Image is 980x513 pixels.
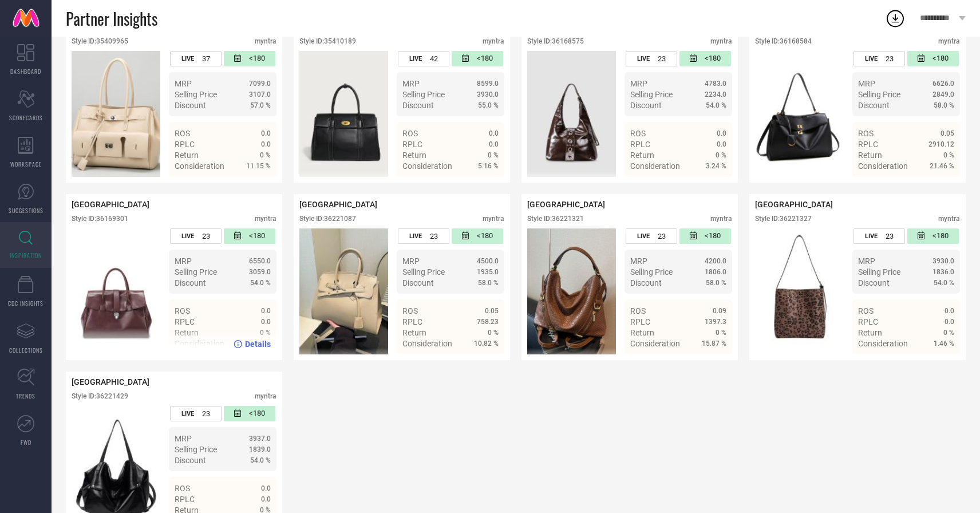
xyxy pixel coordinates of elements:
div: Style ID: 36168575 [527,37,584,45]
span: MRP [175,434,192,443]
div: Number of days the style has been live on the platform [170,51,222,66]
span: Details [245,182,271,191]
div: Number of days since the style was first listed on the platform [452,51,503,66]
span: 0.05 [941,129,954,137]
span: <180 [705,231,721,241]
span: 2234.0 [705,90,726,98]
span: 7099.0 [249,80,271,88]
span: MRP [402,79,420,88]
span: Details [473,360,499,369]
span: MRP [858,256,875,266]
span: 23 [430,232,438,240]
span: DASHBOARD [10,67,41,76]
span: 0 % [943,329,954,337]
span: COLLECTIONS [9,346,43,354]
span: <180 [477,54,493,64]
span: 23 [202,232,210,240]
span: 10.82 % [474,340,499,348]
div: myntra [938,215,960,223]
span: 23 [658,54,666,63]
span: <180 [932,231,949,241]
span: SUGGESTIONS [9,206,44,215]
img: Style preview image [755,228,844,354]
span: LIVE [181,55,194,62]
span: MRP [630,79,647,88]
img: Style preview image [299,51,388,177]
span: Return [402,328,426,337]
span: [GEOGRAPHIC_DATA] [72,200,149,209]
div: Click to view image [299,228,388,354]
div: Style ID: 36221429 [72,392,128,400]
span: Discount [402,101,434,110]
span: 58.0 % [934,101,954,109]
span: 23 [886,54,894,63]
a: Details [234,182,271,191]
div: Click to view image [527,51,616,177]
span: 2910.12 [928,140,954,148]
span: 1836.0 [932,268,954,276]
img: Style preview image [72,51,160,177]
span: Selling Price [402,267,445,277]
span: 0.0 [261,318,271,326]
span: 0.0 [261,129,271,137]
span: 23 [886,232,894,240]
div: Style ID: 35410189 [299,37,356,45]
span: RPLC [175,317,195,326]
div: Number of days the style has been live on the platform [398,51,449,66]
div: Number of days since the style was first listed on the platform [452,228,503,244]
span: 1397.3 [705,318,726,326]
img: Style preview image [72,228,160,354]
div: myntra [483,215,504,223]
div: Number of days the style has been live on the platform [853,228,905,244]
span: Selling Price [858,267,900,277]
span: Selling Price [175,267,217,277]
span: ROS [402,306,418,315]
span: SCORECARDS [9,113,43,122]
span: 6626.0 [932,80,954,88]
a: Details [461,360,499,369]
span: Discount [858,101,890,110]
span: Selling Price [630,267,673,277]
div: Style ID: 35409965 [72,37,128,45]
span: RPLC [630,140,650,149]
span: RPLC [858,317,878,326]
span: 58.0 % [478,279,499,287]
span: 2849.0 [932,90,954,98]
div: Number of days since the style was first listed on the platform [907,51,959,66]
span: <180 [705,54,721,64]
div: Number of days the style has been live on the platform [626,228,677,244]
img: Style preview image [527,228,616,354]
a: Details [917,360,954,369]
span: Selling Price [175,90,217,99]
span: Return [175,151,199,160]
span: 0.0 [261,484,271,492]
span: Discount [175,456,206,465]
span: Discount [175,101,206,110]
span: WORKSPACE [10,160,42,168]
span: MRP [175,79,192,88]
span: 5.16 % [478,162,499,170]
a: Details [234,340,271,349]
span: Return [630,151,654,160]
div: Style ID: 36169301 [72,215,128,223]
span: Consideration [630,339,680,348]
div: myntra [483,37,504,45]
span: 0.0 [489,140,499,148]
span: RPLC [175,140,195,149]
div: Number of days the style has been live on the platform [626,51,677,66]
span: 37 [202,54,210,63]
span: 15.87 % [702,340,726,348]
span: Discount [630,101,662,110]
span: [GEOGRAPHIC_DATA] [527,200,605,209]
div: Number of days since the style was first listed on the platform [224,51,275,66]
div: Open download list [885,8,906,29]
img: Style preview image [299,228,388,354]
span: MRP [858,79,875,88]
span: <180 [249,409,265,419]
span: 3059.0 [249,268,271,276]
span: 54.0 % [934,279,954,287]
span: Return [402,151,426,160]
span: 57.0 % [250,101,271,109]
span: MRP [402,256,420,266]
span: MRP [630,256,647,266]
